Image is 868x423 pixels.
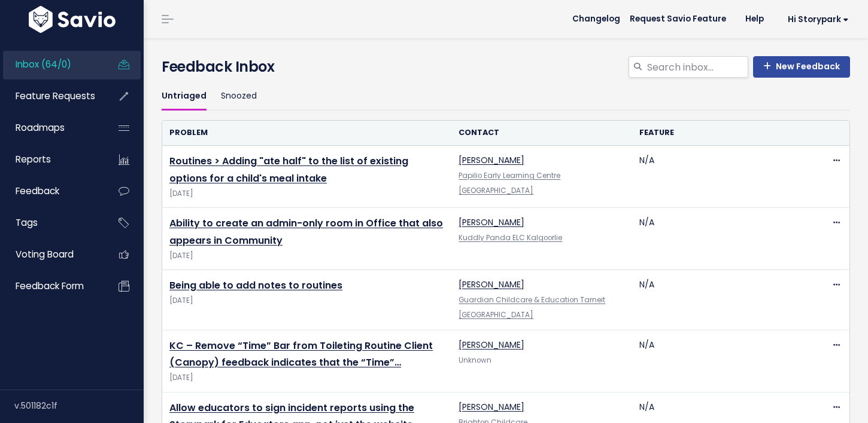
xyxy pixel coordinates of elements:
a: Feature Requests [3,82,99,110]
a: New Feedback [753,56,850,78]
a: Tags [3,209,99,237]
span: [DATE] [169,250,444,262]
a: [PERSON_NAME] [459,154,524,166]
span: [DATE] [169,372,444,384]
div: v.501182c1f [14,390,144,421]
a: Untriaged [162,82,207,111]
td: N/A [632,208,813,270]
a: Snoozed [221,82,257,111]
span: Feature Requests [16,90,95,102]
a: KC – Remove “Time” Bar from Toileting Routine Client (Canopy) feedback indicates that the “Time”… [169,339,433,370]
a: Ability to create an admin-only room in Office that also appears in Community [169,216,443,247]
a: [PERSON_NAME] [459,278,524,290]
a: [PERSON_NAME] [459,339,524,351]
a: Hi Storypark [773,10,858,29]
span: Inbox (64/0) [16,58,71,70]
a: Kuddly Panda ELC Kalgoorlie [459,233,562,243]
span: Hi Storypark [788,15,849,24]
a: Request Savio Feature [620,10,736,28]
a: Guardian Childcare & Education Tarneit [GEOGRAPHIC_DATA] [459,295,605,320]
a: Voting Board [3,241,99,268]
a: [PERSON_NAME] [459,216,524,228]
a: Feedback form [3,272,99,300]
span: Roadmaps [16,121,65,134]
span: Tags [16,216,38,229]
input: Search inbox... [646,56,748,78]
td: N/A [632,330,813,392]
a: Help [736,10,773,28]
a: Roadmaps [3,114,99,142]
span: [DATE] [169,188,444,200]
span: Reports [16,153,51,165]
span: Unknown [459,355,491,365]
td: N/A [632,146,813,208]
a: [PERSON_NAME] [459,401,524,413]
td: N/A [632,270,813,330]
ul: Filter feature requests [162,82,850,111]
a: Feedback [3,177,99,205]
th: Contact [451,121,632,145]
span: Feedback form [16,280,84,292]
span: Voting Board [16,248,74,260]
a: Routines > Adding "ate half" to the list of existing options for a child's meal intake [169,154,408,185]
h4: Feedback Inbox [162,56,850,78]
a: Papilio Early Learning Centre [GEOGRAPHIC_DATA] [459,171,560,195]
span: [DATE] [169,295,444,307]
img: logo-white.9d6f32f41409.svg [26,6,119,33]
th: Problem [162,121,451,145]
span: Changelog [572,15,620,23]
a: Being able to add notes to routines [169,278,342,292]
th: Feature [632,121,813,145]
span: Feedback [16,185,59,197]
a: Inbox (64/0) [3,51,99,78]
a: Reports [3,146,99,173]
